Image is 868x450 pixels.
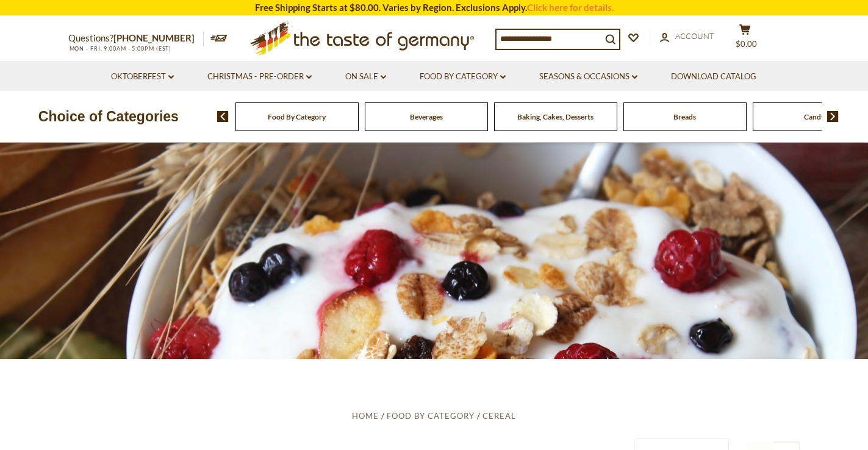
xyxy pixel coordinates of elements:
[68,45,172,52] span: MON - FRI, 9:00AM - 5:00PM (EST)
[539,70,637,84] a: Seasons & Occasions
[804,112,825,121] a: Candy
[111,70,174,84] a: Oktoberfest
[387,411,475,421] a: Food By Category
[527,2,614,13] a: Click here for details.
[482,411,516,421] a: Cereal
[736,39,757,49] span: $0.00
[268,112,326,121] a: Food By Category
[727,24,764,54] button: $0.00
[207,70,312,84] a: Christmas - PRE-ORDER
[673,112,696,121] a: Breads
[420,70,506,84] a: Food By Category
[671,70,756,84] a: Download Catalog
[352,411,379,421] a: Home
[345,70,386,84] a: On Sale
[410,112,443,121] a: Beverages
[68,30,204,46] p: Questions?
[827,111,839,122] img: next arrow
[675,31,714,41] span: Account
[217,111,229,122] img: previous arrow
[517,112,594,121] a: Baking, Cakes, Desserts
[660,30,714,43] a: Account
[113,32,195,43] a: [PHONE_NUMBER]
